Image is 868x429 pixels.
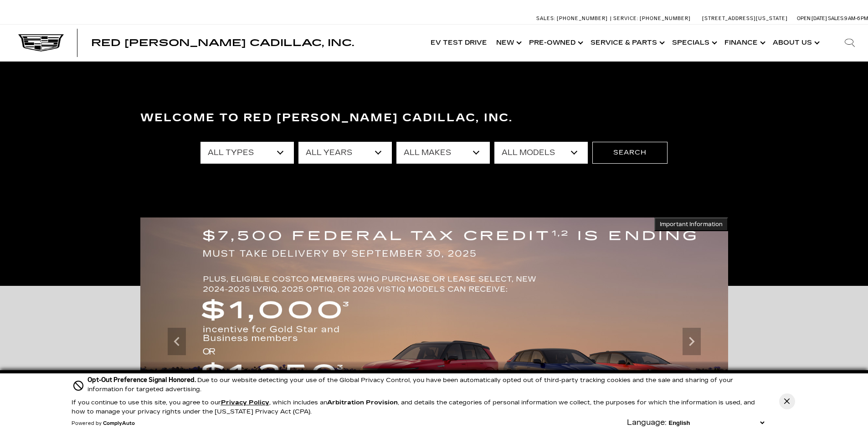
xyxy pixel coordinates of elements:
[103,421,135,426] a: ComplyAuto
[610,16,693,21] a: Service: [PHONE_NUMBER]
[668,25,720,61] a: Specials
[91,37,354,48] span: Red [PERSON_NAME] Cadillac, Inc.
[91,38,354,47] a: Red [PERSON_NAME] Cadillac, Inc.
[298,142,392,164] select: Filter by year
[221,399,269,406] a: Privacy Policy
[87,376,197,384] span: Opt-Out Preference Signal Honored .
[18,34,64,52] img: Cadillac Dark Logo with Cadillac White Text
[586,25,668,61] a: Service & Parts
[660,221,723,228] span: Important Information
[426,25,492,61] a: EV Test Drive
[592,142,668,164] button: Search
[396,142,490,164] select: Filter by make
[844,16,868,21] span: 9 AM-6 PM
[140,109,728,127] h3: Welcome to Red [PERSON_NAME] Cadillac, Inc.
[828,16,844,21] span: Sales:
[536,16,555,21] span: Sales:
[702,16,788,21] a: [STREET_ADDRESS][US_STATE]
[557,16,608,21] span: [PHONE_NUMBER]
[327,399,398,406] strong: Arbitration Provision
[536,16,610,21] a: Sales: [PHONE_NUMBER]
[654,217,728,231] button: Important Information
[72,399,755,415] p: If you continue to use this site, you agree to our , which includes an , and details the categori...
[200,142,294,164] select: Filter by type
[720,25,768,61] a: Finance
[640,16,691,21] span: [PHONE_NUMBER]
[667,419,766,427] select: Language Select
[613,16,638,21] span: Service:
[524,25,586,61] a: Pre-Owned
[72,421,135,426] div: Powered by
[683,328,701,355] div: Next
[168,328,186,355] div: Previous
[494,142,588,164] select: Filter by model
[87,375,766,394] div: Due to our website detecting your use of the Global Privacy Control, you have been automatically ...
[627,419,667,426] div: Language:
[768,25,822,61] a: About Us
[492,25,524,61] a: New
[779,393,795,409] button: Close Button
[797,16,827,21] span: Open [DATE]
